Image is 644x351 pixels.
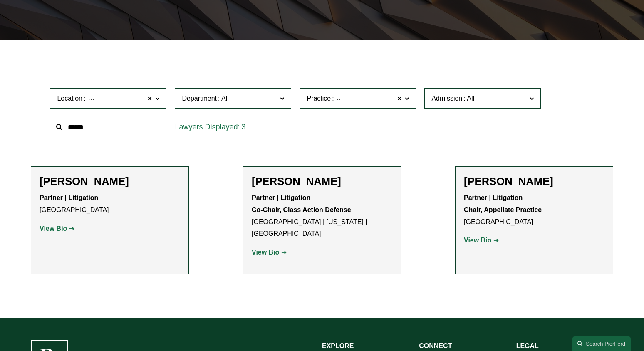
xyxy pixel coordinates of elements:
a: View Bio [252,249,287,256]
strong: Partner | Litigation Co-Chair, Class Action Defense [252,194,351,213]
span: [GEOGRAPHIC_DATA] [87,93,156,104]
a: Search this site [572,336,631,351]
strong: CONNECT [419,342,452,349]
strong: Partner | Litigation Chair, Appellate Practice [464,194,542,213]
strong: EXPLORE [322,342,354,349]
p: [GEOGRAPHIC_DATA] | [US_STATE] | [GEOGRAPHIC_DATA] [252,192,392,240]
span: Practice [307,95,331,102]
h2: [PERSON_NAME] [464,175,604,188]
strong: LEGAL [516,342,539,349]
span: Department [182,95,217,102]
a: View Bio [464,237,499,244]
strong: Partner | Litigation [40,194,98,201]
h2: [PERSON_NAME] [252,175,392,188]
span: Admission [431,95,462,102]
span: Employment and Labor [335,93,404,104]
p: [GEOGRAPHIC_DATA] [40,192,180,216]
a: View Bio [40,225,74,232]
span: Location [57,95,82,102]
h2: [PERSON_NAME] [40,175,180,188]
span: 3 [242,123,246,131]
p: [GEOGRAPHIC_DATA] [464,192,604,228]
strong: View Bio [252,249,279,256]
strong: View Bio [464,237,491,244]
strong: View Bio [40,225,67,232]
